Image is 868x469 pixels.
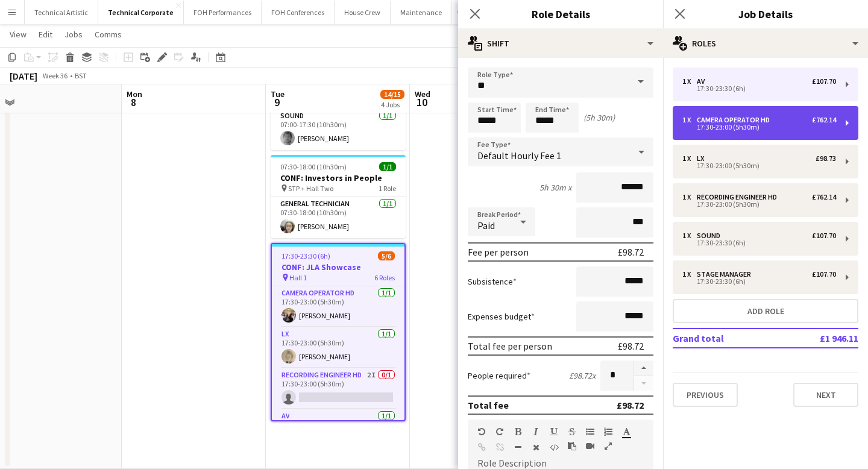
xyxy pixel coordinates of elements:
div: £107.70 [812,270,836,279]
h3: Role Details [458,6,663,22]
span: 17:30-23:30 (6h) [281,251,330,260]
span: Tue [271,89,285,99]
span: Mon [127,89,142,99]
app-card-role: Recording Engineer HD2I0/117:30-23:00 (5h30m) [272,368,404,409]
button: Increase [634,360,653,376]
button: Italic [532,427,540,436]
div: 1 x [682,77,697,86]
div: BST [75,71,87,80]
app-card-role: Sound1/107:00-17:30 (10h30m)[PERSON_NAME] [271,109,406,150]
div: 1 x [682,154,697,163]
div: Recording Engineer HD [697,193,782,201]
span: 1 Role [379,184,396,193]
h3: CONF: JLA Showcase [272,262,404,272]
span: Default Hourly Fee 1 [477,150,561,162]
div: Total fee [468,399,509,411]
span: STP + Hall Two [288,184,333,193]
div: 5h 30m x [539,182,571,193]
button: Add role [673,299,858,323]
app-card-role: AV1/117:30-23:30 (6h) [272,409,404,450]
div: 4 Jobs [381,100,404,109]
button: HTML Code [550,442,558,452]
div: AV [697,77,709,86]
div: 1 x [682,270,697,279]
button: Bold [514,427,522,436]
div: LX [697,154,709,163]
div: 17:30-23:00 (5h30m) [682,201,836,207]
a: Edit [34,27,57,42]
button: Clear Formatting [532,442,540,452]
button: Text Color [622,427,631,436]
h3: Job Details [663,6,868,22]
span: Edit [39,29,52,40]
div: Stage Manager [697,270,756,279]
div: Sound [697,231,725,240]
div: £98.72 x [569,370,596,381]
div: 1 x [682,116,697,124]
div: 1 x [682,193,697,201]
button: Strikethrough [568,427,576,436]
span: Jobs [64,29,83,40]
span: 1/1 [379,162,396,171]
span: 9 [269,95,285,109]
div: £107.70 [812,77,836,86]
div: 17:30-23:00 (5h30m) [682,163,836,169]
button: Maintenance [391,1,452,24]
div: 17:30-23:30 (6h) [682,86,836,92]
button: FOH Performances [184,1,262,24]
button: Horizontal Line [514,442,522,452]
button: Unordered List [586,427,594,436]
div: £762.14 [812,193,836,201]
div: £98.72 [617,399,644,411]
div: £98.72 [618,246,644,258]
button: Technical Artistic [25,1,98,24]
div: (5h 30m) [583,112,615,123]
button: Ordered List [604,427,612,436]
a: Comms [90,27,127,42]
span: 6 Roles [374,273,395,282]
span: Hall 1 [289,273,307,282]
button: Technical Corporate [98,1,184,24]
app-card-role: LX1/117:30-23:00 (5h30m)[PERSON_NAME] [272,327,404,368]
div: £107.70 [812,231,836,240]
div: Roles [663,29,868,58]
td: £1 946.11 [782,329,858,348]
app-card-role: Camera Operator HD1/117:30-23:00 (5h30m)[PERSON_NAME] [272,286,404,327]
button: Insert video [586,441,594,451]
app-card-role: General Technician1/107:30-18:00 (10h30m)[PERSON_NAME] [271,197,406,238]
button: FOH Conferences [262,1,335,24]
span: 10 [413,95,430,109]
button: Next [793,383,858,407]
label: Expenses budget [468,311,535,322]
span: Wed [415,89,430,99]
button: Underline [550,427,558,436]
button: Fullscreen [604,441,612,451]
span: 14/15 [380,90,404,99]
div: Camera Operator HD [697,116,775,124]
td: Grand total [673,329,782,348]
div: Shift [458,29,663,58]
span: Week 36 [40,71,70,80]
app-job-card: 17:30-23:30 (6h)5/6CONF: JLA Showcase Hall 16 RolesCamera Operator HD1/117:30-23:00 (5h30m)[PERSO... [271,243,406,421]
button: Paste as plain text [568,441,576,451]
div: Total fee per person [468,340,552,352]
div: 17:30-23:30 (6h) [682,240,836,246]
a: Jobs [60,27,87,42]
app-job-card: 07:30-18:00 (10h30m)1/1CONF: Investors in People STP + Hall Two1 RoleGeneral Technician1/107:30-1... [271,155,406,238]
div: [DATE] [10,70,37,82]
span: 5/6 [378,251,395,260]
button: House Crew [335,1,391,24]
span: View [10,29,27,40]
div: £762.14 [812,116,836,124]
button: Previous [673,383,738,407]
div: £98.73 [816,154,836,163]
div: 17:30-23:00 (5h30m) [682,124,836,130]
div: Fee per person [468,246,529,258]
a: View [5,27,31,42]
button: Redo [495,427,504,436]
span: Comms [95,29,122,40]
span: 07:30-18:00 (10h30m) [280,162,347,171]
div: 1 x [682,231,697,240]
